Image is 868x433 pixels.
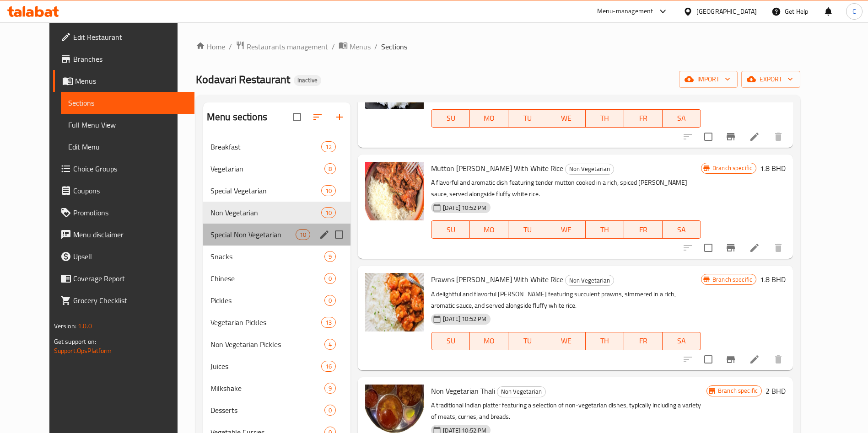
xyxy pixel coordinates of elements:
[749,131,760,142] a: Edit menu item
[203,289,350,311] div: Pickles0
[61,114,194,136] a: Full Menu View
[324,405,336,416] div: items
[470,332,508,350] button: MO
[53,48,194,70] a: Branches
[431,177,701,200] p: A flavorful and aromatic dish featuring tender mutton cooked in a rich, spiced [PERSON_NAME] sauc...
[709,275,756,284] span: Branch specific
[324,163,336,174] div: items
[247,41,328,52] span: Restaurants management
[508,332,547,350] button: TU
[339,41,371,53] a: Menus
[203,180,350,202] div: Special Vegetarian10
[547,220,586,239] button: WE
[324,295,336,306] div: items
[73,207,187,218] span: Promotions
[679,71,738,88] button: import
[566,164,614,174] span: Non Vegetarian
[666,112,697,125] span: SA
[61,136,194,158] a: Edit Menu
[322,318,335,327] span: 13
[699,238,718,257] span: Select to update
[53,246,194,267] a: Upsell
[53,202,194,224] a: Promotions
[229,41,232,52] li: /
[597,6,653,17] div: Menu-management
[322,143,335,151] span: 12
[73,185,187,196] span: Coupons
[332,41,335,52] li: /
[73,32,187,43] span: Edit Restaurant
[203,224,350,246] div: Special Non Vegetarian10edit
[431,273,563,286] span: Prawns [PERSON_NAME] With White Rice
[210,273,324,284] span: Chinese
[210,295,324,306] span: Pickles
[203,246,350,267] div: Snacks9
[196,69,290,90] span: Kodavari Restaurant
[294,75,321,86] div: Inactive
[760,273,786,286] h6: 1.8 BHD
[73,273,187,284] span: Coverage Report
[470,109,508,128] button: MO
[196,41,800,53] nav: breadcrumb
[439,203,490,212] span: [DATE] 10:52 PM
[210,185,321,196] span: Special Vegetarian
[512,112,543,125] span: TU
[210,383,324,394] div: Milkshake
[73,251,187,262] span: Upsell
[207,110,267,124] h2: Menu sections
[663,109,701,128] button: SA
[210,361,321,372] div: Juices
[666,334,697,347] span: SA
[547,109,586,128] button: WE
[325,296,335,305] span: 0
[431,384,495,398] span: Non Vegetarian Thali
[53,267,194,289] a: Coverage Report
[852,6,856,16] span: C
[296,230,310,239] span: 10
[474,223,505,236] span: MO
[75,75,187,86] span: Menus
[210,229,296,240] div: Special Non Vegetarian
[210,339,324,350] div: Non Vegetarian Pickles
[628,112,659,125] span: FR
[203,355,350,377] div: Juices16
[365,273,424,331] img: Prawns Curry With White Rice
[324,273,336,284] div: items
[435,334,466,347] span: SU
[628,334,659,347] span: FR
[431,161,563,175] span: Mutton [PERSON_NAME] With White Rice
[749,242,760,253] a: Edit menu item
[54,336,96,347] span: Get support on:
[203,267,350,289] div: Chinese0
[720,348,742,370] button: Branch-specific-item
[210,317,321,328] span: Vegetarian Pickles
[53,158,194,180] a: Choice Groups
[431,400,706,422] p: A traditional Indian platter featuring a selection of non-vegetarian dishes, typically including ...
[210,163,324,174] span: Vegetarian
[709,164,756,172] span: Branch specific
[435,223,466,236] span: SU
[624,109,663,128] button: FR
[294,76,321,84] span: Inactive
[435,112,466,125] span: SU
[54,345,112,357] a: Support.OpsPlatform
[54,320,76,332] span: Version:
[78,320,92,332] span: 1.0.0
[210,405,324,416] div: Desserts
[196,41,225,52] a: Home
[566,275,614,286] span: Non Vegetarian
[431,332,470,350] button: SU
[318,228,331,241] button: edit
[307,106,329,128] span: Sort sections
[565,164,614,175] div: Non Vegetarian
[439,315,490,323] span: [DATE] 10:52 PM
[210,251,324,262] span: Snacks
[203,377,350,399] div: Milkshake9
[586,220,624,239] button: TH
[203,202,350,224] div: Non Vegetarian10
[203,136,350,158] div: Breakfast12
[628,223,659,236] span: FR
[547,332,586,350] button: WE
